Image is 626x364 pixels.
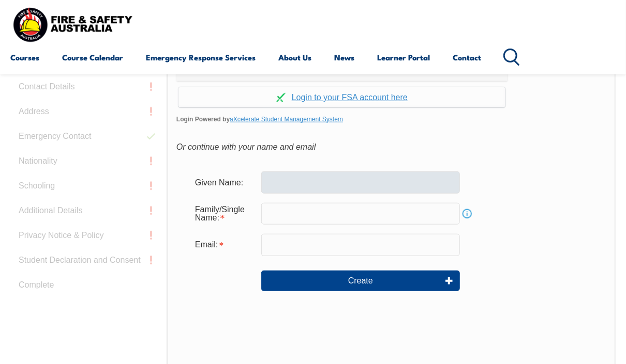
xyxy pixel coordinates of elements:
a: Info [460,207,474,221]
span: Login Powered by [176,112,606,127]
a: Learner Portal [377,45,430,70]
a: About Us [278,45,311,70]
div: Email is required. [187,235,261,255]
a: News [334,45,354,70]
a: aXcelerate Student Management System [230,116,343,123]
div: Or continue with your name and email [176,139,606,155]
div: Given Name: [187,172,261,192]
div: Family/Single Name is required. [187,200,261,228]
button: Create [261,271,460,291]
img: Log in withaxcelerate [276,93,286,102]
a: Contact [453,45,481,70]
a: Courses [10,45,39,70]
a: Course Calendar [62,45,123,70]
a: Emergency Response Services [146,45,256,70]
